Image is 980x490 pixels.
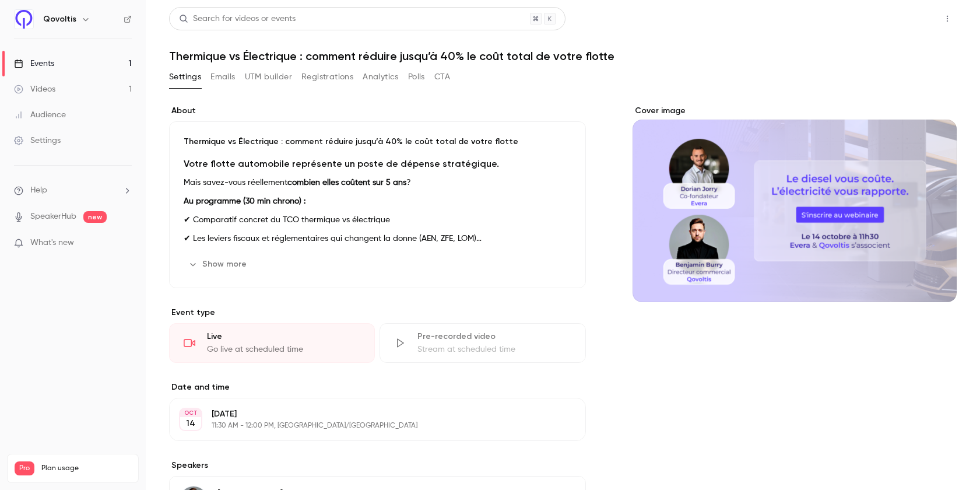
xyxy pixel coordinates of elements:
button: CTA [434,68,450,86]
button: Show more [184,255,254,274]
p: 11:30 AM - 12:00 PM, [GEOGRAPHIC_DATA]/[GEOGRAPHIC_DATA] [212,421,524,430]
span: What's new [30,237,74,249]
button: Share [883,7,929,30]
div: Pre-recorded video [417,331,571,342]
button: Emails [210,68,235,86]
p: 14 [186,418,195,429]
li: help-dropdown-opener [14,184,132,197]
span: Help [30,184,47,197]
label: Date and time [169,381,586,393]
button: Settings [169,68,201,86]
div: Stream at scheduled time [417,344,571,355]
div: Events [14,58,54,69]
p: Thermique vs Électrique : comment réduire jusqu’à 40% le coût total de votre flotte [184,136,571,148]
p: ✔ Les leviers fiscaux et réglementaires qui changent la donne (AEN, ZFE, LOM) [184,232,571,246]
button: Analytics [363,68,399,86]
div: Audience [14,109,66,121]
div: Go live at scheduled time [207,344,360,355]
button: UTM builder [245,68,292,86]
a: SpeakerHub [30,211,76,223]
img: Qovoltis [15,10,33,29]
label: Speakers [169,460,586,471]
div: Pre-recorded videoStream at scheduled time [380,323,585,363]
p: Mais savez-vous réellement ? [184,176,571,190]
strong: Au programme (30 min chrono) : [184,197,305,205]
label: Cover image [633,105,957,117]
div: LiveGo live at scheduled time [169,323,375,363]
h1: Thermique vs Électrique : comment réduire jusqu’à 40% le coût total de votre flotte [169,49,957,63]
strong: combien elles coûtent sur 5 ans [287,178,406,187]
button: Polls [408,68,425,86]
span: new [83,211,107,223]
strong: Votre flotte automobile représente un poste de dépense stratégique. [184,158,499,169]
div: Live [207,331,360,342]
div: Videos [14,83,55,95]
div: OCT [180,409,201,417]
span: Pro [15,461,34,475]
span: Plan usage [41,464,131,473]
label: About [169,105,586,117]
p: [DATE] [212,408,524,420]
button: Registrations [301,68,353,86]
p: Event type [169,307,586,318]
section: Cover image [633,105,957,302]
h6: Qovoltis [43,13,76,25]
div: Settings [14,135,61,146]
p: ✔ Comparatif concret du TCO thermique vs électrique [184,213,571,227]
div: Search for videos or events [179,13,296,25]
